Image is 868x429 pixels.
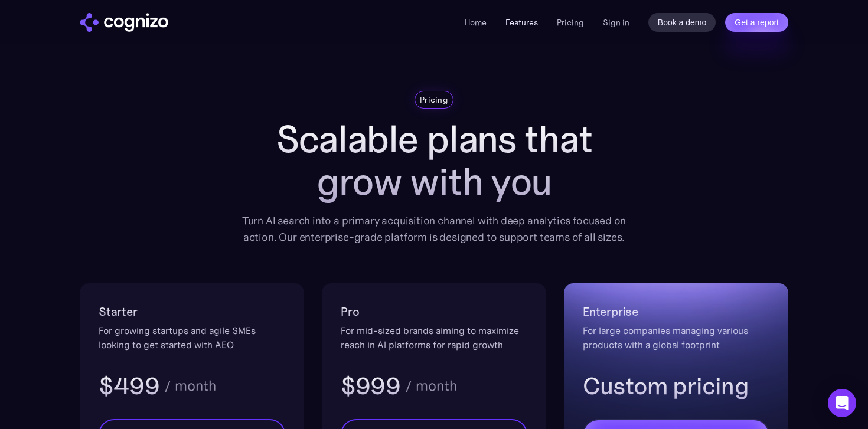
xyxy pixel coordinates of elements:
[405,379,457,393] div: / month
[341,323,527,352] div: For mid-sized brands aiming to maximize reach in AI platforms for rapid growth
[233,212,635,245] div: Turn AI search into a primary acquisition channel with deep analytics focused on action. Our ente...
[583,371,769,401] h3: Custom pricing
[80,13,168,32] img: cognizo logo
[45,70,106,77] div: Domain Overview
[583,302,769,321] h2: Enterprise
[233,118,635,203] h1: Scalable plans that grow with you
[341,302,527,321] h2: Pro
[99,323,285,352] div: For growing startups and agile SMEs looking to get started with AEO
[828,389,856,417] div: Open Intercom Messenger
[505,17,538,28] a: Features
[130,70,199,77] div: Keywords by Traffic
[33,19,58,28] div: v 4.0.25
[725,13,788,32] a: Get a report
[99,371,159,401] h3: $499
[648,13,716,32] a: Book a demo
[32,68,41,78] img: tab_domain_overview_orange.svg
[583,323,769,352] div: For large companies managing various products with a global footprint
[420,94,448,106] div: Pricing
[118,68,127,78] img: tab_keywords_by_traffic_grey.svg
[341,371,400,401] h3: $999
[465,17,487,28] a: Home
[19,31,28,40] img: website_grey.svg
[99,302,285,321] h2: Starter
[80,13,168,32] a: home
[557,17,584,28] a: Pricing
[19,19,28,28] img: logo_orange.svg
[31,31,84,40] div: Domain: [URL]
[164,379,216,393] div: / month
[603,15,629,30] a: Sign in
